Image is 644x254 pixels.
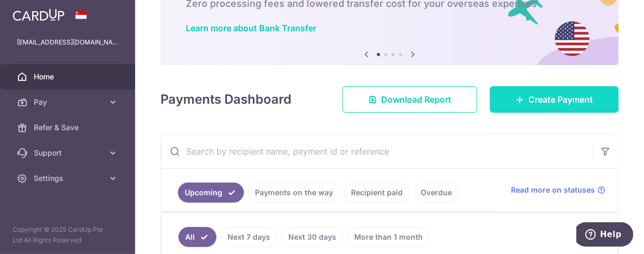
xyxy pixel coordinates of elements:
[34,148,103,158] span: Support
[248,183,340,203] a: Payments on the way
[186,23,316,33] a: Learn more about Bank Transfer
[490,86,619,113] a: Create Payment
[178,183,244,203] a: Upcoming
[381,93,451,106] span: Download Report
[344,183,410,203] a: Recipient paid
[576,222,633,249] iframe: Opens a widget where you can find more information
[34,122,103,133] span: Refer & Save
[511,185,595,195] span: Read more on statuses
[343,86,477,113] a: Download Report
[161,134,593,168] input: Search by recipient name, payment id or reference
[34,173,103,184] span: Settings
[511,185,605,195] a: Read more on statuses
[34,97,103,107] span: Pay
[414,183,459,203] a: Overdue
[221,227,277,247] a: Next 7 days
[160,90,291,109] h4: Payments Dashboard
[34,71,103,82] span: Home
[17,37,118,48] p: [EMAIL_ADDRESS][DOMAIN_NAME]
[347,227,430,247] a: More than 1 month
[281,227,343,247] a: Next 30 days
[528,93,593,106] span: Create Payment
[13,8,64,21] img: CardUp
[178,227,216,247] a: All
